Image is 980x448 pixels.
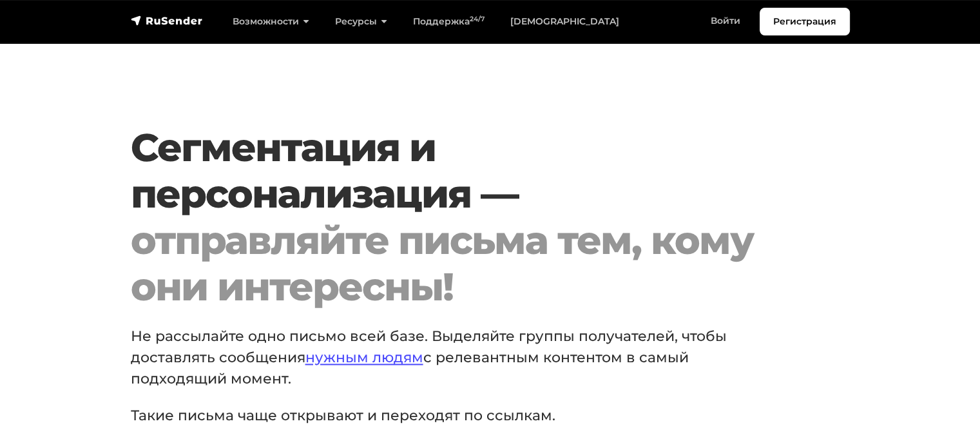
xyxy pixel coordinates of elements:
[760,8,850,35] a: Регистрация
[698,8,753,34] a: Войти
[305,349,423,366] a: нужным людям
[322,8,400,35] a: Ресурсы
[470,15,485,23] sup: 24/7
[131,405,755,426] p: Такие письма чаще открывают и переходят по ссылкам.
[497,8,632,35] a: [DEMOGRAPHIC_DATA]
[131,14,203,27] img: RuSender
[131,326,755,389] p: Не рассылайте одно письмо всей базе. Выделяйте группы получателей, чтобы доставлять сообщения с р...
[220,8,322,35] a: Возможности
[131,124,789,310] h2: Сегментация и персонализация —
[400,8,497,35] a: Поддержка24/7
[131,217,789,310] div: отправляйте письма тем, кому они интересны!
